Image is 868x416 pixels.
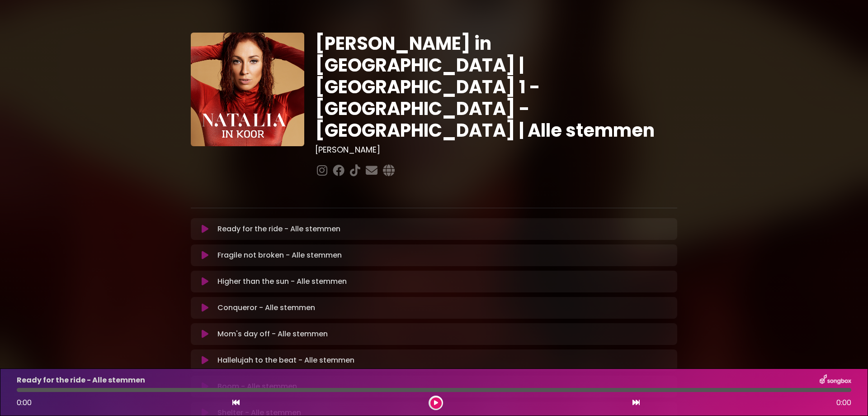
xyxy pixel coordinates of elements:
[17,375,145,386] p: Ready for the ride - Alle stemmen
[17,397,32,408] span: 0:00
[836,397,851,408] span: 0:00
[217,276,347,287] p: Higher than the sun - Alle stemmen
[315,145,677,155] h3: [PERSON_NAME]
[217,250,342,261] p: Fragile not broken - Alle stemmen
[217,224,340,234] p: Ready for the ride - Alle stemmen
[315,33,677,141] h1: [PERSON_NAME] in [GEOGRAPHIC_DATA] | [GEOGRAPHIC_DATA] 1 - [GEOGRAPHIC_DATA] - [GEOGRAPHIC_DATA] ...
[217,302,315,313] p: Conqueror - Alle stemmen
[820,374,851,386] img: songbox-logo-white.png
[217,355,354,366] p: Hallelujah to the beat - Alle stemmen
[191,33,304,146] img: YTVS25JmS9CLUqXqkEhs
[217,329,328,339] p: Mom's day off - Alle stemmen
